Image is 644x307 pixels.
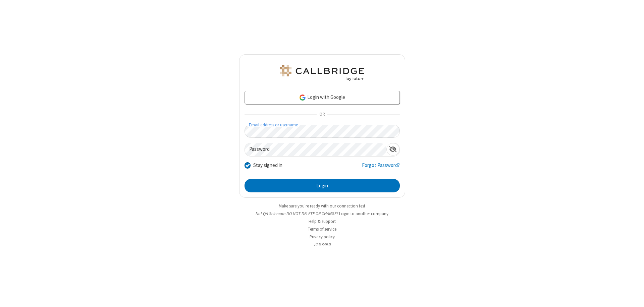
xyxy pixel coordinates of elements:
a: Login with Google [245,91,400,104]
label: Stay signed in [253,162,282,169]
input: Email address or username [245,125,400,138]
a: Forgot Password? [362,162,400,174]
li: v2.6.349.0 [239,241,405,248]
a: Privacy policy [310,234,335,240]
img: QA Selenium DO NOT DELETE OR CHANGE [278,65,366,81]
span: OR [317,110,327,119]
div: Show password [386,143,399,156]
button: Login [245,179,400,192]
a: Terms of service [308,226,336,232]
a: Make sure you're ready with our connection test [279,203,365,209]
iframe: Chat [627,290,639,302]
a: Help & support [309,219,336,224]
img: google-icon.png [299,94,306,101]
button: Login to another company [339,210,388,217]
li: Not QA Selenium DO NOT DELETE OR CHANGE? [239,210,405,217]
input: Password [245,143,386,156]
